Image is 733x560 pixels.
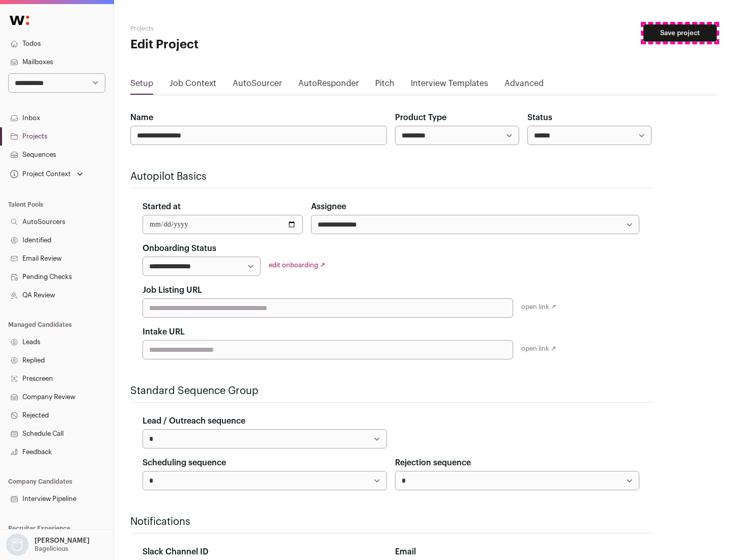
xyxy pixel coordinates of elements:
[130,77,153,94] a: Setup
[143,201,181,213] label: Started at
[643,24,717,42] button: Save project
[4,10,35,31] img: Wellfound
[143,242,216,255] label: Onboarding Status
[375,77,394,94] a: Pitch
[8,170,71,178] div: Project Context
[35,537,90,545] p: [PERSON_NAME]
[143,415,245,427] label: Lead / Outreach sequence
[170,77,216,94] a: Job Context
[269,262,325,268] a: edit onboarding ↗
[395,546,639,558] div: Email
[130,37,326,53] h1: Edit Project
[395,457,471,469] label: Rejection sequence
[4,534,92,556] button: Open dropdown
[233,77,282,94] a: AutoSourcer
[504,77,544,94] a: Advanced
[395,111,446,124] label: Product Type
[130,170,652,184] h2: Autopilot Basics
[35,545,68,553] p: Bagelicious
[130,24,326,33] h2: Projects
[527,111,552,124] label: Status
[411,77,488,94] a: Interview Templates
[143,284,202,296] label: Job Listing URL
[311,201,346,213] label: Assignee
[298,77,359,94] a: AutoResponder
[130,515,652,529] h2: Notifications
[143,546,208,558] label: Slack Channel ID
[143,457,226,469] label: Scheduling sequence
[143,326,185,338] label: Intake URL
[8,167,85,181] button: Open dropdown
[130,111,153,124] label: Name
[130,384,652,398] h2: Standard Sequence Group
[6,534,29,556] img: nopic.png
